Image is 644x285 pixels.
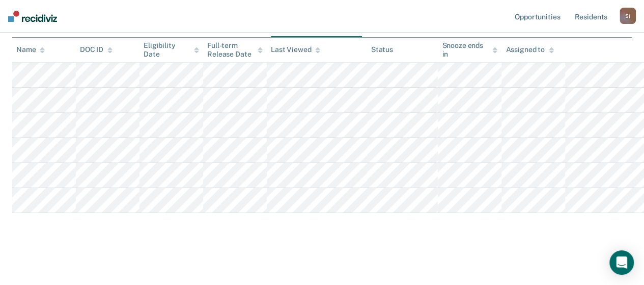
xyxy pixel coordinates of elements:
[207,41,263,59] div: Full-term Release Date
[80,45,113,54] div: DOC ID
[271,45,320,54] div: Last Viewed
[371,45,393,54] div: Status
[144,41,199,59] div: Eligibility Date
[506,45,553,54] div: Assigned to
[442,41,497,59] div: Snooze ends in
[16,45,45,54] div: Name
[8,11,57,22] img: Recidiviz
[620,8,636,24] button: S(
[620,8,636,24] div: S (
[609,250,634,275] div: Open Intercom Messenger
